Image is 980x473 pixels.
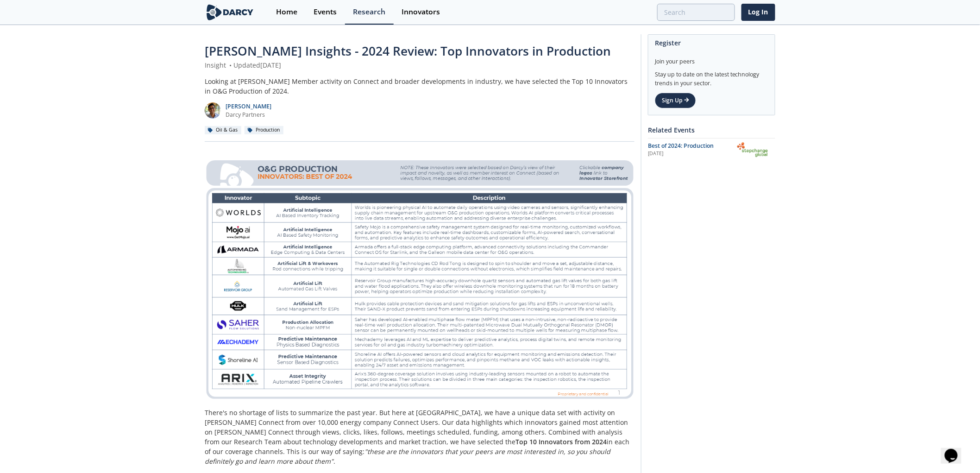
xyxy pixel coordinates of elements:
[741,4,775,21] a: Log In
[205,158,634,401] img: Image
[353,8,385,16] div: Research
[402,8,440,16] div: Innovators
[736,142,773,158] img: StepChange Global Ltd
[205,126,241,134] div: Oil & Gas
[205,76,634,96] div: Looking at [PERSON_NAME] Member activity on Connect and broader developments in industry, we have...
[205,60,634,70] div: Insight Updated [DATE]
[205,408,634,466] p: There's no shortage of lists to summarize the past year. But here at [GEOGRAPHIC_DATA], we have a...
[226,111,272,119] p: Darcy Partners
[226,102,272,111] p: [PERSON_NAME]
[941,436,971,464] iframe: chat widget
[655,51,768,66] div: Join your peers
[655,93,696,108] a: Sign Up
[648,142,714,150] span: Best of 2024: Production
[205,43,611,59] span: [PERSON_NAME] Insights - 2024 Review: Top Innovators in Production
[228,61,233,69] span: •
[205,4,255,20] img: logo-wide.svg
[648,122,775,138] div: Related Events
[245,126,283,134] div: Production
[655,35,768,51] div: Register
[655,66,768,88] div: Stay up to date on the latest technology trends in your sector.
[314,8,337,16] div: Events
[515,437,607,446] strong: Top 10 Innovators from 2024
[205,447,610,466] em: "these are the innovators that your peers are most interested in, so you should definitely go and...
[276,8,297,16] div: Home
[657,4,735,21] input: Advanced Search
[648,150,730,158] div: [DATE]
[648,142,775,158] a: Best of 2024: Production [DATE] StepChange Global Ltd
